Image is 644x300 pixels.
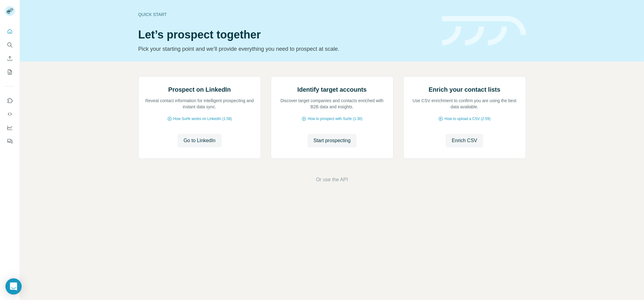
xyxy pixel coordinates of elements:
[308,116,362,122] span: How to prospect with Surfe (1:30)
[297,85,367,94] h2: Identify target accounts
[446,134,484,147] button: Enrich CSV
[307,134,357,147] button: Start prospecting
[138,29,435,41] h1: Let’s prospect together
[5,109,15,120] button: Use Surfe API
[314,137,351,144] span: Start prospecting
[5,122,15,133] button: Dashboard
[5,66,15,78] button: My lists
[277,98,387,110] p: Discover target companies and contacts enriched with B2B data and insights.
[6,278,22,295] div: Open Intercom Messenger
[452,137,477,144] span: Enrich CSV
[410,98,520,110] p: Use CSV enrichment to confirm you are using the best data available.
[444,116,490,122] span: How to upload a CSV (2:59)
[138,45,435,53] p: Pick your starting point and we’ll provide everything you need to prospect at scale.
[138,11,435,18] div: Quick start
[5,136,15,147] button: Feedback
[5,95,15,106] button: Use Surfe on LinkedIn
[184,137,215,144] span: Go to LinkedIn
[168,85,231,94] h2: Prospect on LinkedIn
[5,53,15,64] button: Enrich CSV
[173,116,232,122] span: How Surfe works on LinkedIn (1:58)
[442,16,526,46] img: banner
[177,134,222,147] button: Go to LinkedIn
[316,176,348,183] button: Or use the API
[145,98,255,110] p: Reveal contact information for intelligent prospecting and instant data sync.
[429,85,500,94] h2: Enrich your contact lists
[5,26,15,37] button: Quick start
[5,39,15,50] button: Search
